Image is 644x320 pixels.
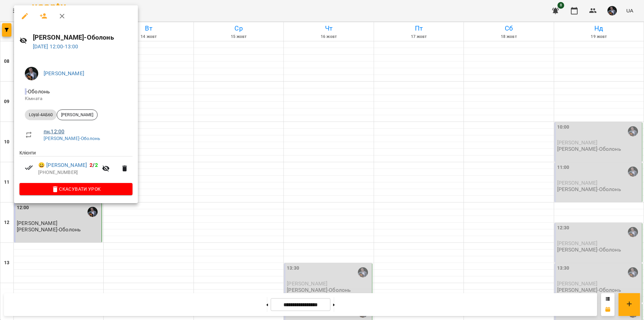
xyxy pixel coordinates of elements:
span: [PERSON_NAME] [57,112,97,118]
a: пн , 12:00 [44,128,64,135]
p: Кімната [25,95,127,102]
p: [PHONE_NUMBER] [38,169,98,176]
span: 2 [95,162,98,168]
ul: Клієнти [19,149,132,183]
a: [PERSON_NAME] [44,70,84,77]
span: - Оболонь [25,88,51,95]
span: 2 [90,162,93,168]
a: [PERSON_NAME]-Оболонь [44,136,100,141]
div: [PERSON_NAME] [57,109,98,120]
span: Скасувати Урок [25,185,127,193]
b: / [90,162,98,168]
svg: Візит сплачено [25,164,33,172]
img: d409717b2cc07cfe90b90e756120502c.jpg [25,67,38,80]
h6: [PERSON_NAME]-Оболонь [33,32,133,43]
a: [DATE] 12:00-13:00 [33,43,78,50]
a: 😀 [PERSON_NAME] [38,161,87,169]
span: Loyal-4АБ60 [25,112,57,118]
button: Скасувати Урок [19,183,132,195]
